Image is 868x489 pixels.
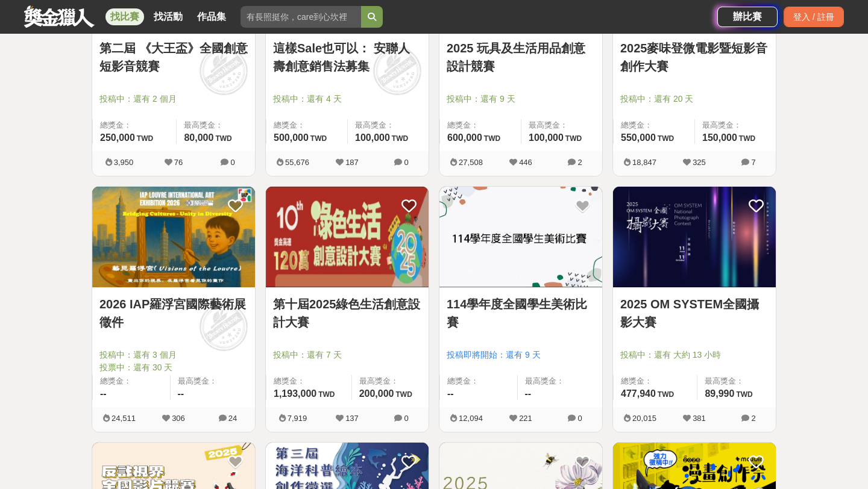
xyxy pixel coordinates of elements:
span: 最高獎金： [178,375,248,387]
a: 這樣Sale也可以： 安聯人壽創意銷售法募集 [273,39,421,75]
span: 總獎金： [274,375,344,387]
span: 2 [751,414,755,423]
span: 325 [693,158,706,167]
span: 0 [404,414,408,423]
span: 投稿中：還有 20 天 [620,93,769,105]
span: 最高獎金： [529,119,595,131]
span: 250,000 [100,132,135,143]
span: -- [178,388,184,399]
span: TWD [736,390,752,399]
a: 114學年度全國學生美術比賽 [447,295,595,331]
span: 306 [172,414,185,423]
span: 12,094 [459,414,483,423]
a: Cover Image [439,187,602,288]
span: 20,015 [632,414,656,423]
span: 投票中：還有 30 天 [99,361,248,374]
a: 第十屆2025綠色生活創意設計大賽 [273,295,421,331]
span: TWD [658,134,674,143]
span: 最高獎金： [355,119,421,131]
a: Cover Image [613,187,776,288]
span: 7 [751,158,755,167]
a: 辦比賽 [717,7,778,27]
span: 投稿中：還有 大約 13 小時 [620,349,769,361]
span: 200,000 [359,388,394,399]
span: 7,919 [288,414,307,423]
span: -- [447,388,454,399]
span: 27,508 [459,158,483,167]
span: 總獎金： [100,119,169,131]
span: 0 [577,414,582,423]
span: TWD [310,134,327,143]
span: 總獎金： [621,119,687,131]
span: 投稿中：還有 7 天 [273,349,421,361]
a: 2025麥味登微電影暨短影音創作大賽 [620,39,769,75]
span: TWD [658,390,674,399]
span: 總獎金： [274,119,340,131]
span: TWD [396,390,412,399]
a: Cover Image [266,187,429,288]
img: Cover Image [266,187,429,287]
span: 55,676 [285,158,309,167]
span: 2 [577,158,582,167]
span: 最高獎金： [702,119,769,131]
span: 最高獎金： [705,375,769,387]
span: 381 [693,414,706,423]
span: 100,000 [529,132,564,143]
span: -- [525,388,532,399]
span: -- [100,388,107,399]
span: 總獎金： [447,119,514,131]
a: 2025 玩具及生活用品創意設計競賽 [447,39,595,75]
span: 89,990 [705,388,734,399]
div: 登入 / 註冊 [784,7,844,27]
a: Cover Image [92,187,255,288]
span: 100,000 [355,132,390,143]
span: 0 [230,158,234,167]
span: 最高獎金： [359,375,421,387]
span: 總獎金： [621,375,690,387]
span: 投稿中：還有 4 天 [273,93,421,105]
span: 投稿中：還有 2 個月 [99,93,248,105]
span: 600,000 [447,132,482,143]
span: 18,847 [632,158,656,167]
span: 總獎金： [447,375,510,387]
span: TWD [565,134,582,143]
span: TWD [318,390,335,399]
span: 221 [519,414,532,423]
span: 76 [174,158,183,167]
img: Cover Image [92,187,255,287]
span: TWD [215,134,231,143]
a: 第二屆 《大王盃》全國創意短影音競賽 [99,39,248,75]
span: 187 [345,158,359,167]
span: TWD [392,134,408,143]
span: 投稿中：還有 9 天 [447,93,595,105]
span: TWD [484,134,500,143]
span: 投稿中：還有 3 個月 [99,349,248,361]
span: 150,000 [702,132,737,143]
a: 作品集 [192,8,231,25]
a: 找比賽 [105,8,144,25]
input: 有長照挺你，care到心坎裡！青春出手，拍出照顧 影音徵件活動 [241,6,361,28]
span: 0 [404,158,408,167]
span: 24 [228,414,237,423]
a: 找活動 [149,8,187,25]
span: 最高獎金： [184,119,248,131]
span: 477,940 [621,388,656,399]
img: Cover Image [613,187,776,287]
span: 24,511 [112,414,136,423]
span: TWD [137,134,153,143]
img: Cover Image [439,187,602,287]
span: 總獎金： [100,375,163,387]
a: 2026 IAP羅浮宮國際藝術展徵件 [99,295,248,331]
span: 80,000 [184,132,213,143]
span: 500,000 [274,132,309,143]
span: 1,193,000 [274,388,316,399]
span: 550,000 [621,132,656,143]
a: 2025 OM SYSTEM全國攝影大賽 [620,295,769,331]
span: 最高獎金： [525,375,596,387]
span: 137 [345,414,359,423]
span: 3,950 [114,158,134,167]
span: 投稿即將開始：還有 9 天 [447,349,595,361]
span: TWD [739,134,755,143]
span: 446 [519,158,532,167]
